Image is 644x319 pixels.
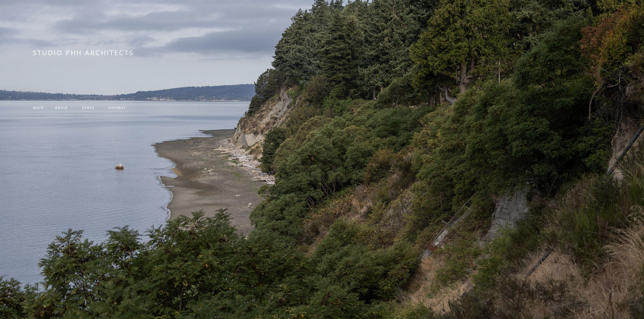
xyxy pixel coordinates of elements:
span: STUDIO PHH ARCHITECTS [33,48,134,57]
a: work [33,104,44,110]
a: press [82,104,95,110]
a: contact [109,104,126,110]
a: about [55,104,68,110]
